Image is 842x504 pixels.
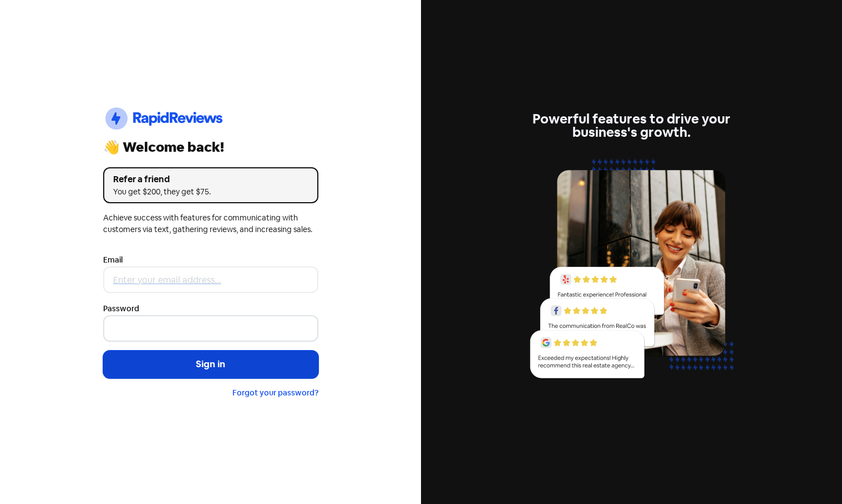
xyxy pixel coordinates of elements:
[103,351,318,378] button: Sign in
[232,388,318,398] a: Forgot your password?
[524,152,739,391] img: reviews
[103,212,318,235] div: Achieve success with features for communicating with customers via text, gathering reviews, and i...
[113,186,308,198] div: You get $200, they get $75.
[113,173,308,186] div: Refer a friend
[103,303,139,315] label: Password
[103,254,123,266] label: Email
[524,112,739,139] div: Powerful features to drive your business's growth.
[103,266,318,293] input: Enter your email address...
[103,141,318,154] div: 👋 Welcome back!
